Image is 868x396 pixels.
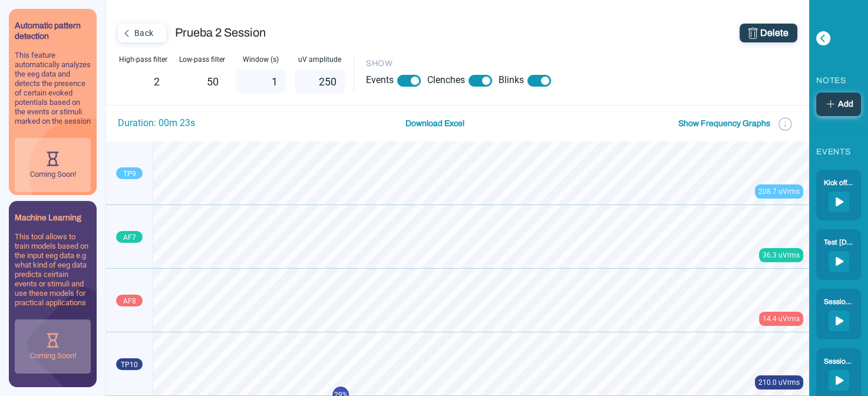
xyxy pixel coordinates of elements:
div: Back [119,25,163,41]
img: checkbox_toggled.png [468,75,492,87]
aside: 210.0 uVrms [755,375,803,390]
button: Show Frequency Graphs [675,111,774,136]
button: Download Excel [402,111,468,136]
div: Test [DATE] 11th, May [824,237,853,250]
label: High-pass filter [119,54,167,65]
img: play_button.png [829,311,849,331]
div: NOTES [816,71,846,93]
img: left_angle.png [119,25,134,41]
aside: 36.3 uVrms [759,248,803,262]
div: AF7 [116,231,143,243]
button: Delete [740,24,797,42]
img: orange_watch.png [44,331,62,349]
button: Back [118,24,166,42]
img: trashcan.png [748,28,757,39]
img: plus_sign.png [824,97,838,111]
img: information.png [777,115,794,132]
label: Low-pass filter [179,54,225,65]
label: Blinks [499,73,524,87]
img: left_angle_with_background.png [816,31,830,45]
label: Clenches [427,73,465,87]
div: Coming Soon! [30,349,76,362]
span: Download Excel [405,119,464,128]
div: This feature automatically analyzes the eeg data and detects the presence of certain evoked poten... [15,51,91,138]
div: Duration: 00m 23s [118,116,195,136]
label: uV amplitude [298,54,341,65]
label: Events [366,73,394,87]
img: violet_watch.png [44,150,62,168]
div: This tool allows to train models based on the input eeg data e.g what kind of eeg data predicts c... [15,232,91,319]
div: Automatic pattern detection [15,15,91,51]
div: Add [820,97,857,111]
button: Add [816,93,861,116]
div: TP9 [116,167,143,179]
aside: 14.4 uVrms [759,312,803,326]
div: SHOW [366,54,797,72]
img: play_button.png [829,370,849,391]
div: Machine Learning [15,207,81,232]
img: play_button.png [829,192,849,212]
div: Coming Soon! [30,168,76,180]
img: checkbox_toggled.png [397,75,421,87]
div: TP10 [116,358,143,370]
img: play_button.png [829,251,849,272]
label: Window (s) [243,54,279,65]
img: checkbox_toggled.png [527,75,551,87]
div: Session 3 - Event 1 [824,296,853,310]
div: Session 3 - Event 1 [824,356,853,369]
div: EVENTS [816,143,850,161]
div: Prueba 2 Session [175,24,458,42]
div: AF8 [116,295,143,306]
div: Delete [748,26,788,40]
div: Kick off session [824,177,853,191]
aside: 208.7 uVrms [755,184,803,199]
